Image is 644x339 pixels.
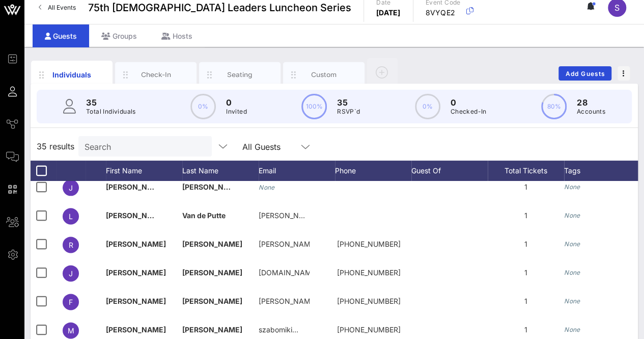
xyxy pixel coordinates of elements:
[376,8,401,18] p: [DATE]
[182,297,242,305] span: [PERSON_NAME]
[226,96,247,109] p: 0
[488,201,564,230] div: 1
[182,211,226,220] span: Van de Putte
[337,107,360,117] p: RSVP`d
[488,161,564,181] div: Total Tickets
[69,241,73,249] span: R
[301,70,347,80] div: Custom
[89,24,149,47] div: Groups
[182,325,242,334] span: [PERSON_NAME]
[68,326,74,335] span: M
[564,269,580,276] i: None
[106,161,182,181] div: First Name
[106,182,166,191] span: [PERSON_NAME]
[69,184,73,192] span: J
[451,107,487,117] p: Checked-In
[488,173,564,201] div: 1
[106,325,166,334] span: [PERSON_NAME]
[69,212,73,221] span: L
[149,24,205,47] div: Hosts
[259,230,310,258] p: [PERSON_NAME].bese…
[182,161,259,181] div: Last Name
[337,96,360,109] p: 35
[564,297,580,305] i: None
[37,140,74,152] span: 35 results
[564,326,580,333] i: None
[86,96,136,109] p: 35
[335,161,411,181] div: Phone
[182,182,242,191] span: [PERSON_NAME]
[133,70,179,80] div: Check-In
[48,4,76,11] span: All Events
[488,258,564,287] div: 1
[564,212,580,219] i: None
[411,161,488,181] div: Guest Of
[106,297,166,305] span: [PERSON_NAME]
[86,107,136,117] p: Total Individuals
[69,298,73,306] span: F
[259,161,335,181] div: Email
[577,96,605,109] p: 28
[106,211,166,220] span: [PERSON_NAME]
[106,268,166,277] span: [PERSON_NAME]
[259,211,440,220] span: [PERSON_NAME][EMAIL_ADDRESS][DOMAIN_NAME]
[236,136,318,157] div: All Guests
[49,69,95,80] div: Individuals
[182,240,242,248] span: [PERSON_NAME]
[564,183,580,191] i: None
[337,268,401,277] span: +15126389287
[558,66,611,81] button: Add Guests
[564,240,580,248] i: None
[106,240,166,248] span: [PERSON_NAME]
[337,297,401,305] span: +17373355743
[451,96,487,109] p: 0
[69,269,73,278] span: J
[488,230,564,258] div: 1
[259,258,310,287] p: [DOMAIN_NAME]…
[259,184,275,191] i: None
[565,70,605,77] span: Add Guests
[217,70,263,80] div: Seating
[488,287,564,316] div: 1
[226,107,247,117] p: Invited
[337,240,401,248] span: +14044571775
[259,287,310,316] p: [PERSON_NAME].tex…
[182,268,242,277] span: [PERSON_NAME]
[33,24,89,47] div: Guests
[337,325,401,334] span: +40741187073
[426,8,461,18] p: 8VYQE2
[614,3,620,13] span: S
[242,142,281,151] div: All Guests
[577,107,605,117] p: Accounts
